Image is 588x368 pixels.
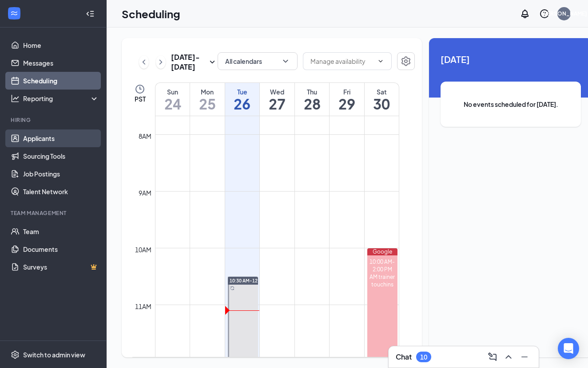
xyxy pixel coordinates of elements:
[367,248,397,255] div: Google
[11,209,97,217] div: Team Management
[458,99,563,109] span: No events scheduled for [DATE].
[365,83,399,116] a: August 30, 2025
[520,8,530,19] svg: Notifications
[260,83,294,116] a: August 27, 2025
[260,87,294,96] div: Wed
[519,352,530,362] svg: Minimize
[190,87,225,96] div: Mon
[365,87,399,96] div: Sat
[23,350,85,359] div: Switch to admin view
[218,52,298,70] button: All calendarsChevronDown
[517,350,532,364] button: Minimize
[539,8,550,19] svg: QuestionInfo
[487,352,498,362] svg: ComposeMessage
[190,96,225,111] h1: 25
[156,55,166,69] button: ChevronRight
[501,350,516,364] button: ChevronUp
[11,350,20,359] svg: Settings
[171,52,207,72] h3: [DATE] - [DATE]
[397,52,415,70] button: Settings
[295,96,330,111] h1: 28
[330,96,364,111] h1: 29
[420,353,427,361] div: 10
[23,240,99,258] a: Documents
[139,55,149,69] button: ChevronLeft
[396,352,412,362] h3: Chat
[10,9,19,18] svg: WorkstreamLogo
[23,94,99,103] div: Reporting
[541,10,587,17] div: [PERSON_NAME]
[365,96,399,111] h1: 30
[190,83,225,116] a: August 25, 2025
[137,188,153,198] div: 9am
[401,56,411,67] svg: Settings
[225,83,260,116] a: August 26, 2025
[281,57,290,66] svg: ChevronDown
[230,286,234,290] svg: Sync
[367,273,397,288] div: AM trainer touchins
[23,36,99,54] a: Home
[260,96,294,111] h1: 27
[225,87,260,96] div: Tue
[23,72,99,90] a: Scheduling
[225,96,260,111] h1: 26
[23,165,99,183] a: Job Postings
[295,87,330,96] div: Thu
[155,83,190,116] a: August 24, 2025
[11,116,97,124] div: Hiring
[135,94,146,103] span: PST
[485,350,500,364] button: ComposeMessage
[558,338,579,359] div: Open Intercom Messenger
[397,52,415,72] a: Settings
[367,258,397,273] div: 10:00 AM-2:00 PM
[503,352,514,362] svg: ChevronUp
[135,84,145,94] svg: Clock
[23,129,99,147] a: Applicants
[155,96,190,111] h1: 24
[295,83,330,116] a: August 28, 2025
[230,278,272,284] span: 10:30 AM-12:30 PM
[23,183,99,200] a: Talent Network
[23,54,99,72] a: Messages
[23,147,99,165] a: Sourcing Tools
[139,57,148,67] svg: ChevronLeft
[156,57,165,67] svg: ChevronRight
[330,87,364,96] div: Fri
[122,6,180,21] h1: Scheduling
[133,301,153,311] div: 11am
[137,131,153,141] div: 8am
[11,94,20,103] svg: Analysis
[330,83,364,116] a: August 29, 2025
[310,56,373,66] input: Manage availability
[207,57,218,67] svg: SmallChevronDown
[86,9,95,18] svg: Collapse
[377,58,384,65] svg: ChevronDown
[23,223,99,240] a: Team
[441,52,581,66] span: [DATE]
[155,87,190,96] div: Sun
[23,258,99,276] a: SurveysCrown
[133,245,153,254] div: 10am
